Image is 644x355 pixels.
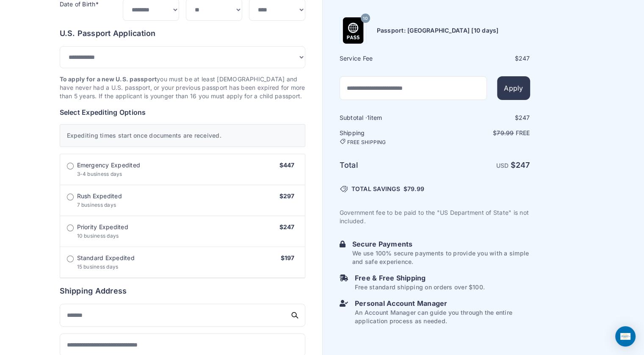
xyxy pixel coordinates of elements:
[77,263,119,270] span: 15 business days
[352,239,530,249] h6: Secure Payments
[516,161,530,169] span: 247
[351,185,400,193] span: TOTAL SAVINGS
[355,273,485,283] h6: Free & Free Shipping
[516,129,530,136] span: Free
[340,159,434,171] h6: Total
[77,192,122,200] span: Rush Expedited
[340,208,530,225] p: Government fee to be paid to the "US Department of State" is not included.
[77,171,122,177] span: 3-4 business days
[355,298,530,308] h6: Personal Account Manager
[367,114,370,121] span: 1
[77,233,119,239] span: 10 business days
[60,124,305,147] div: Expediting times start once documents are received.
[352,249,530,266] p: We use 100% secure payments to provide you with a simple and safe experience.
[60,75,305,100] p: you must be at least [DEMOGRAPHIC_DATA] and have never had a U.S. passport, or your previous pass...
[279,223,295,230] span: $247
[377,26,499,35] h6: Passport: [GEOGRAPHIC_DATA] [10 days]
[436,129,530,137] p: $
[519,114,530,121] span: 247
[347,139,386,146] span: FREE SHIPPING
[60,107,305,117] h6: Select Expediting Options
[77,161,141,169] span: Emergency Expedited
[279,161,295,169] span: $447
[340,54,434,63] h6: Service Fee
[615,326,636,347] div: Open Intercom Messenger
[77,202,116,208] span: 7 business days
[355,283,485,291] p: Free standard shipping on orders over $100.
[340,129,434,146] h6: Shipping
[355,308,530,325] p: An Account Manager can guide you through the entire application process as needed.
[436,114,530,122] div: $
[407,185,424,192] span: 79.99
[497,76,530,100] button: Apply
[340,114,434,122] h6: Subtotal · item
[340,17,366,44] img: Product Name
[279,192,295,200] span: $297
[511,161,530,169] strong: $
[496,162,509,169] span: USD
[519,55,530,62] span: 247
[60,28,305,39] h6: U.S. Passport Application
[281,254,295,261] span: $197
[363,13,367,24] span: 10
[436,54,530,63] div: $
[404,185,424,193] span: $
[60,75,157,83] strong: To apply for a new U.S. passport
[60,285,305,297] h6: Shipping Address
[77,254,135,262] span: Standard Expedited
[497,129,514,136] span: 79.99
[60,0,99,8] label: Date of Birth*
[77,223,128,231] span: Priority Expedited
